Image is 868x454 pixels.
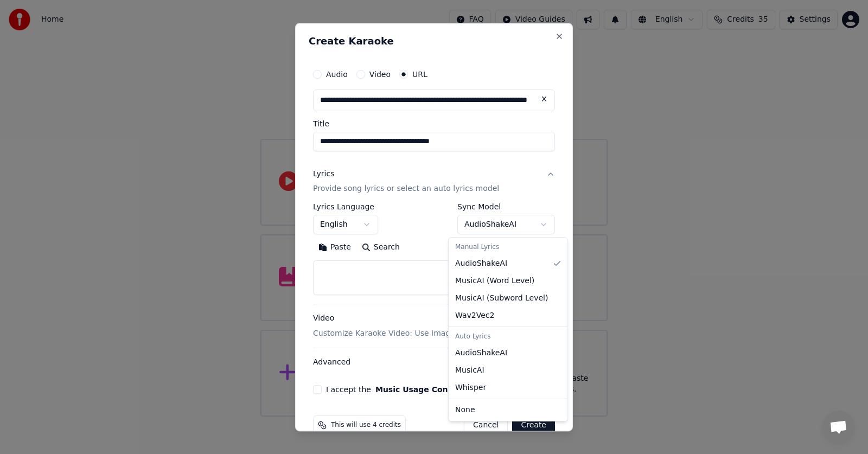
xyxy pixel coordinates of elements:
[451,329,565,344] div: Auto Lyrics
[451,240,565,255] div: Manual Lyrics
[455,382,486,393] span: Whisper
[455,293,548,304] span: MusicAI ( Subword Level )
[455,348,507,359] span: AudioShakeAI
[455,365,484,376] span: MusicAI
[455,276,534,286] span: MusicAI ( Word Level )
[455,405,475,415] span: None
[455,310,494,321] span: Wav2Vec2
[455,258,507,269] span: AudioShakeAI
